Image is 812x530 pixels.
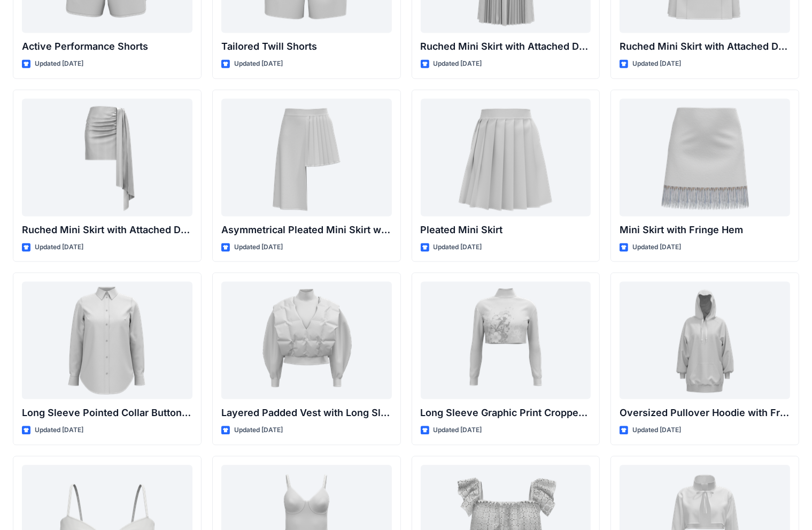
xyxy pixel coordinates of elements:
p: Updated [DATE] [35,425,83,436]
a: Ruched Mini Skirt with Attached Draped Panel [22,98,192,216]
p: Updated [DATE] [434,58,482,70]
p: Tailored Twill Shorts [221,39,392,54]
p: Asymmetrical Pleated Mini Skirt with Drape [221,222,392,237]
p: Updated [DATE] [632,242,681,253]
p: Oversized Pullover Hoodie with Front Pocket [620,405,790,420]
p: Ruched Mini Skirt with Attached Draped Panel [22,222,192,237]
p: Mini Skirt with Fringe Hem [620,222,790,237]
p: Updated [DATE] [632,425,681,436]
a: Oversized Pullover Hoodie with Front Pocket [620,281,790,399]
a: Asymmetrical Pleated Mini Skirt with Drape [221,98,392,216]
p: Updated [DATE] [234,425,283,436]
p: Ruched Mini Skirt with Attached Draped Panel [421,39,591,54]
a: Pleated Mini Skirt [421,98,591,216]
p: Active Performance Shorts [22,39,192,54]
p: Layered Padded Vest with Long Sleeve Top [221,405,392,420]
p: Long Sleeve Graphic Print Cropped Turtleneck [421,405,591,420]
p: Updated [DATE] [35,58,83,70]
p: Ruched Mini Skirt with Attached Draped Panel [620,39,790,54]
a: Layered Padded Vest with Long Sleeve Top [221,281,392,399]
p: Updated [DATE] [434,425,482,436]
a: Mini Skirt with Fringe Hem [620,98,790,216]
p: Updated [DATE] [234,242,283,253]
a: Long Sleeve Pointed Collar Button-Up Shirt [22,281,192,399]
p: Updated [DATE] [632,58,681,70]
p: Long Sleeve Pointed Collar Button-Up Shirt [22,405,192,420]
p: Updated [DATE] [434,242,482,253]
p: Updated [DATE] [234,58,283,70]
a: Long Sleeve Graphic Print Cropped Turtleneck [421,281,591,399]
p: Pleated Mini Skirt [421,222,591,237]
p: Updated [DATE] [35,242,83,253]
